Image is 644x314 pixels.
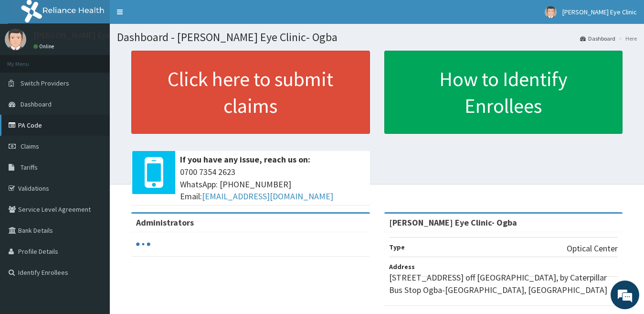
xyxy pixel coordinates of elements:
[180,154,310,165] b: If you have any issue, reach us on:
[33,43,56,50] a: Online
[384,51,623,134] a: How to Identify Enrollees
[580,34,615,43] a: Dashboard
[136,237,150,251] svg: audio-loading
[5,29,26,50] img: User Image
[389,262,415,271] b: Address
[136,217,194,228] b: Administrators
[21,142,39,151] span: Claims
[21,79,69,87] span: Switch Providers
[389,243,405,251] b: Type
[21,100,52,108] span: Dashboard
[562,8,637,16] span: [PERSON_NAME] Eye Clinic
[545,6,557,18] img: User Image
[202,191,333,202] a: [EMAIL_ADDRESS][DOMAIN_NAME]
[616,34,637,43] li: Here
[389,217,517,228] strong: [PERSON_NAME] Eye Clinic- Ogba
[389,271,618,296] p: [STREET_ADDRESS] off [GEOGRAPHIC_DATA], by Caterpillar Bus Stop Ogba-[GEOGRAPHIC_DATA], [GEOGRAPH...
[567,242,618,255] p: Optical Center
[21,163,38,172] span: Tariffs
[180,166,365,203] span: 0700 7354 2623 WhatsApp: [PHONE_NUMBER] Email:
[33,31,133,40] p: [PERSON_NAME] Eye Clinic
[131,51,370,134] a: Click here to submit claims
[117,31,637,43] h1: Dashboard - [PERSON_NAME] Eye Clinic- Ogba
